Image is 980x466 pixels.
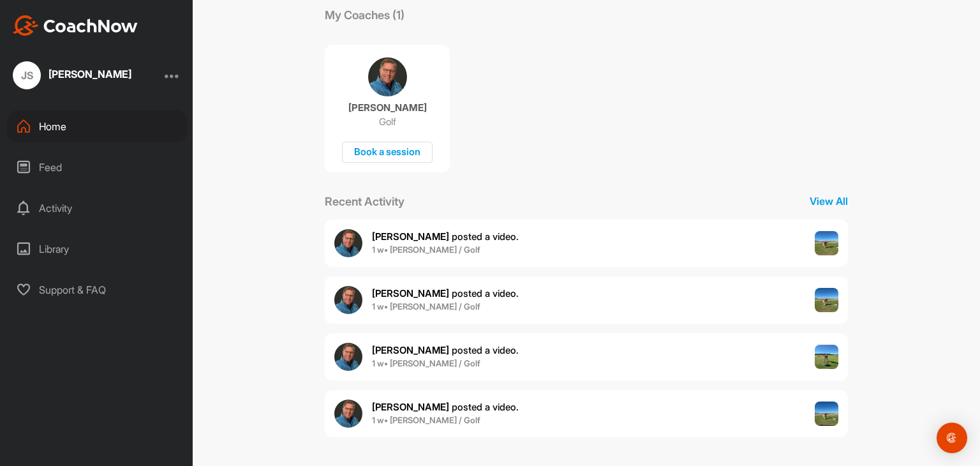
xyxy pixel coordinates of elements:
[372,344,449,356] b: [PERSON_NAME]
[334,343,362,371] img: user avatar
[372,344,519,356] span: posted a video .
[348,101,427,114] p: [PERSON_NAME]
[7,151,187,183] div: Feed
[815,231,839,255] img: post image
[372,287,519,299] span: posted a video .
[7,110,187,142] div: Home
[334,400,362,428] img: user avatar
[13,61,41,89] div: JS
[7,192,187,224] div: Activity
[372,401,449,413] b: [PERSON_NAME]
[342,142,433,163] div: Book a session
[372,230,449,243] b: [PERSON_NAME]
[368,57,407,96] img: coach avatar
[372,358,480,368] b: 1 w • [PERSON_NAME] / Golf
[815,345,839,369] img: post image
[7,233,187,265] div: Library
[325,193,405,210] p: Recent Activity
[379,116,396,128] p: Golf
[325,6,405,24] p: My Coaches (1)
[937,423,967,453] div: Open Intercom Messenger
[372,415,480,425] b: 1 w • [PERSON_NAME] / Golf
[13,15,138,36] img: CoachNow
[48,69,131,79] div: [PERSON_NAME]
[810,193,848,209] p: View All
[7,274,187,306] div: Support & FAQ
[334,286,362,314] img: user avatar
[372,301,480,312] b: 1 w • [PERSON_NAME] / Golf
[815,402,839,426] img: post image
[372,244,480,255] b: 1 w • [PERSON_NAME] / Golf
[372,287,449,299] b: [PERSON_NAME]
[372,401,519,413] span: posted a video .
[334,229,362,257] img: user avatar
[815,288,839,312] img: post image
[372,230,519,243] span: posted a video .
